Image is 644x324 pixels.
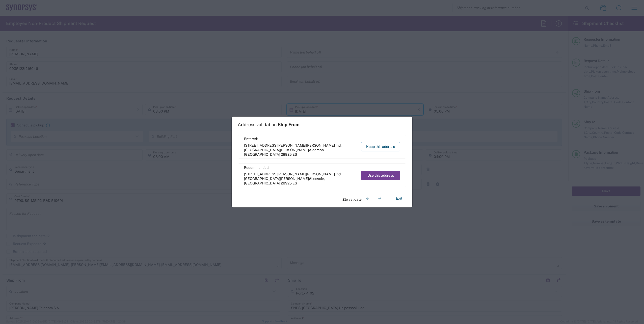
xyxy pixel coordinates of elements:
span: [GEOGRAPHIC_DATA] [244,152,280,156]
span: [STREET_ADDRESS][PERSON_NAME][PERSON_NAME] Ind. [GEOGRAPHIC_DATA][PERSON_NAME] , [244,143,356,157]
span: ES [292,152,297,156]
span: 28925 [281,181,292,185]
h1: Address validation: [238,122,300,127]
span: ES [292,181,297,185]
span: Ship From [278,122,300,127]
span: [GEOGRAPHIC_DATA] [244,181,280,185]
span: Alcorcón [309,177,324,181]
button: Exit [392,194,406,203]
span: Recommended: [244,165,356,170]
div: to validate [342,192,386,204]
button: Use this address [361,171,400,180]
span: [STREET_ADDRESS][PERSON_NAME][PERSON_NAME] Ind. [GEOGRAPHIC_DATA][PERSON_NAME] , [244,172,356,185]
span: 2 [342,197,345,201]
span: Alcorcón [309,148,324,152]
span: 28925 [281,152,292,156]
button: Keep this address [361,142,400,151]
span: Entered: [244,137,356,141]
